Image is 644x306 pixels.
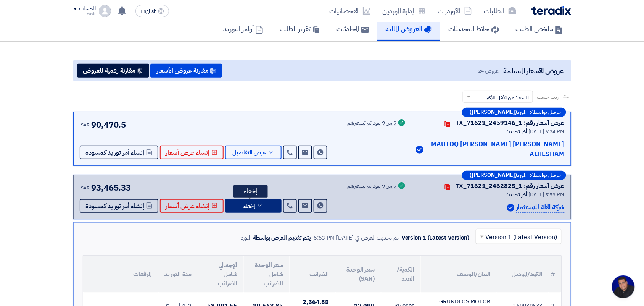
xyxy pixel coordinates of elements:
[517,110,527,115] span: المورد
[377,17,440,41] a: العروض الماليه
[530,173,561,178] span: مرسل بواسطة:
[402,233,469,242] div: Version 1 (Latest Version)
[135,5,169,17] button: English
[377,2,432,20] a: إدارة الموردين
[425,139,565,159] p: [PERSON_NAME] MAUTOQ [PERSON_NAME] ALHESHAM
[215,17,272,41] a: أوامر التوريد
[462,108,566,117] div: –
[160,199,224,213] button: إنشاء عرض أسعار
[549,256,561,293] th: #
[244,203,255,209] span: إخفاء
[166,150,210,155] span: إنشاء عرض أسعار
[166,203,210,209] span: إنشاء عرض أسعار
[253,233,311,242] div: يتم تقديم العرض بواسطة
[272,17,328,41] a: تقرير الطلب
[478,2,522,20] a: الطلبات
[432,2,478,20] a: الأوردرات
[381,256,421,293] th: الكمية/العدد
[79,6,96,12] div: الحساب
[456,181,565,191] div: عرض أسعار رقم: TX_71621_2462825_1
[516,24,563,33] h5: ملخص الطلب
[416,146,423,154] img: Verified Account
[280,24,320,33] h5: تقرير الطلب
[530,110,561,115] span: مرسل بواسطة:
[478,67,499,75] span: عروض 24
[77,64,149,78] button: مقارنة رقمية للعروض
[86,203,145,209] span: إنشاء أمر توريد كمسودة
[421,256,497,293] th: البيان/الوصف
[517,173,527,178] span: المورد
[225,146,282,159] button: عرض التفاصيل
[160,146,224,159] button: إنشاء عرض أسعار
[497,256,549,293] th: الكود/الموديل
[456,118,565,128] div: عرض أسعار رقم: TX_71621_2459146_1
[244,256,290,293] th: سعر الوحدة شامل الضرائب
[150,64,222,78] button: مقارنة عروض الأسعار
[506,191,528,199] span: أخر تحديث
[224,24,263,33] h5: أوامر التوريد
[486,94,529,102] span: السعر: من الأقل للأكثر
[440,17,507,41] a: حائط التحديثات
[225,199,282,213] button: إخفاء
[503,66,564,76] span: عروض الأسعار المستلمة
[470,110,517,115] b: ([PERSON_NAME])
[314,233,399,242] div: تم تحديث العرض في [DATE] 5:53 PM
[86,150,145,155] span: إنشاء أمر توريد كمسودة
[529,191,565,199] span: [DATE] 5:53 PM
[290,256,335,293] th: الضرائب
[324,2,377,20] a: الاحصائيات
[81,185,90,191] span: SAR
[335,256,381,293] th: سعر الوحدة (SAR)
[328,17,377,41] a: المحادثات
[337,24,369,33] h5: المحادثات
[462,171,566,180] div: –
[140,9,156,14] span: English
[507,204,515,212] img: Verified Account
[506,128,528,136] span: أخر تحديث
[348,120,397,126] div: 9 من 9 بنود تم تسعيرهم
[537,93,559,101] span: رتب حسب
[516,202,564,213] p: شركة الالة للاستثمار
[99,5,111,17] img: profile_test.png
[198,256,244,293] th: الإجمالي شامل الضرائب
[241,233,250,242] div: المورد
[233,185,268,198] div: إخفاء
[158,256,198,293] th: مدة التوريد
[91,181,131,194] span: 93,465.33
[529,128,565,136] span: [DATE] 6:24 PM
[81,121,90,128] span: SAR
[470,173,517,178] b: ([PERSON_NAME])
[73,12,96,16] div: Yasir
[612,275,635,298] div: Open chat
[386,24,432,33] h5: العروض الماليه
[531,6,571,15] img: Teradix logo
[449,24,499,33] h5: حائط التحديثات
[80,199,158,213] button: إنشاء أمر توريد كمسودة
[507,17,571,41] a: ملخص الطلب
[348,183,397,189] div: 9 من 9 بنود تم تسعيرهم
[83,256,158,293] th: المرفقات
[91,118,126,131] span: 90,470.5
[80,146,158,159] button: إنشاء أمر توريد كمسودة
[233,150,266,155] span: عرض التفاصيل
